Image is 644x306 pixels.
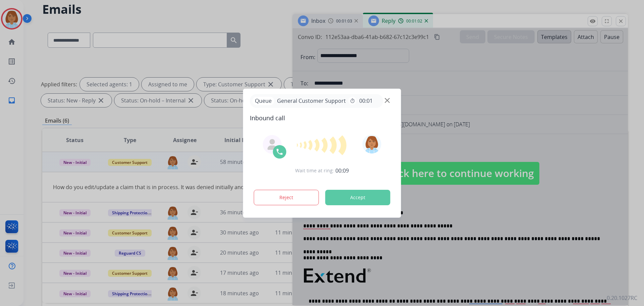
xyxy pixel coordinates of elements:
[276,148,284,156] img: call-icon
[295,167,334,174] span: Wait time at ring:
[359,97,373,105] span: 00:01
[607,294,637,302] p: 0.20.1027RC
[250,113,394,123] span: Inbound call
[267,139,278,150] img: agent-avatar
[350,98,355,103] mat-icon: timer
[274,97,348,105] span: General Customer Support
[335,167,349,175] span: 00:09
[362,135,381,154] img: avatar
[325,190,390,205] button: Accept
[253,97,274,105] p: Queue
[385,98,390,103] img: close-button
[254,190,319,205] button: Reject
